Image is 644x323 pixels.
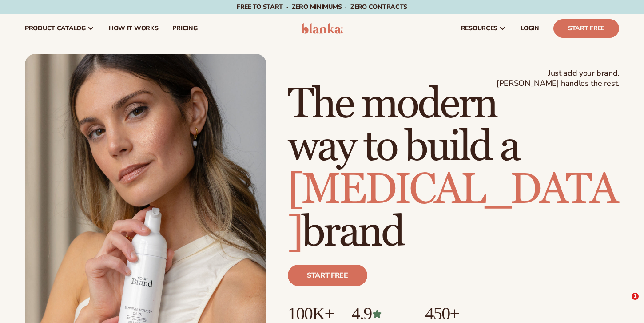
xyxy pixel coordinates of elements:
h1: The modern way to build a brand [288,83,619,254]
a: resources [454,14,513,43]
span: pricing [172,25,197,32]
span: Free to start · ZERO minimums · ZERO contracts [237,3,407,11]
span: product catalog [25,25,86,32]
span: [MEDICAL_DATA] [288,164,616,258]
a: Start Free [553,19,619,38]
a: How It Works [102,14,166,43]
a: LOGIN [513,14,546,43]
span: Just add your brand. [PERSON_NAME] handles the rest. [497,68,619,89]
img: logo [301,23,343,34]
span: How It Works [109,25,159,32]
span: 1 [632,293,639,300]
a: pricing [165,14,204,43]
span: LOGIN [521,25,539,32]
iframe: Intercom live chat [613,293,635,314]
a: Start free [288,265,367,286]
a: product catalog [18,14,102,43]
span: resources [461,25,497,32]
